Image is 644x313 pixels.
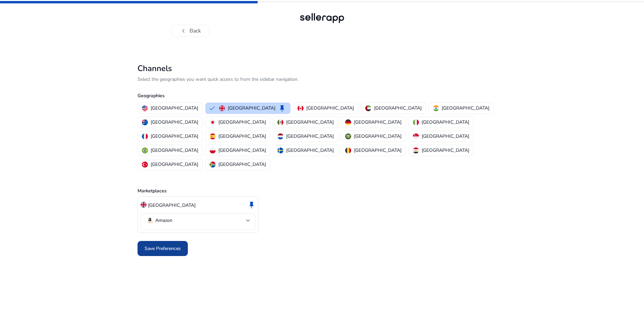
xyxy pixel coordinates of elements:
img: us.svg [142,105,148,111]
img: de.svg [345,119,351,125]
button: Save Preferences [138,241,188,256]
p: [GEOGRAPHIC_DATA] [306,105,354,112]
p: Select the geographies you want quick access to from the sidebar navigation. [138,76,506,83]
img: eg.svg [413,147,419,153]
p: [GEOGRAPHIC_DATA] [151,147,198,154]
p: [GEOGRAPHIC_DATA] [286,133,334,140]
p: [GEOGRAPHIC_DATA] [218,119,266,126]
p: [GEOGRAPHIC_DATA] [148,202,196,209]
p: [GEOGRAPHIC_DATA] [151,119,198,126]
p: [GEOGRAPHIC_DATA] [354,119,401,126]
img: nl.svg [277,133,283,139]
img: za.svg [210,162,216,168]
p: [GEOGRAPHIC_DATA] [422,147,469,154]
img: be.svg [345,147,351,153]
h2: Channels [138,64,506,73]
img: in.svg [433,105,439,111]
p: [GEOGRAPHIC_DATA] [354,147,401,154]
img: fr.svg [142,133,148,139]
span: keep [248,201,256,209]
img: ca.svg [298,105,304,111]
p: [GEOGRAPHIC_DATA] [422,133,469,140]
img: uk.svg [141,202,147,208]
img: au.svg [142,119,148,125]
p: [GEOGRAPHIC_DATA] [151,161,198,168]
p: [GEOGRAPHIC_DATA] [422,119,469,126]
p: [GEOGRAPHIC_DATA] [218,147,266,154]
p: [GEOGRAPHIC_DATA] [151,133,198,140]
p: [GEOGRAPHIC_DATA] [218,161,266,168]
img: sg.svg [413,133,419,139]
img: ae.svg [365,105,371,111]
p: Geographies [138,92,506,99]
p: [GEOGRAPHIC_DATA] [354,133,401,140]
p: [GEOGRAPHIC_DATA] [286,147,334,154]
img: se.svg [277,147,283,153]
span: keep [278,104,286,112]
img: tr.svg [142,162,148,168]
p: [GEOGRAPHIC_DATA] [374,105,422,112]
p: [GEOGRAPHIC_DATA] [228,105,275,112]
p: [GEOGRAPHIC_DATA] [151,105,198,112]
img: jp.svg [210,119,216,125]
p: [GEOGRAPHIC_DATA] [286,119,334,126]
span: Save Preferences [145,245,181,252]
img: mx.svg [277,119,283,125]
button: chevron_leftBack [171,25,209,37]
img: it.svg [413,119,419,125]
img: br.svg [142,147,148,153]
p: [GEOGRAPHIC_DATA] [442,105,489,112]
p: Amazon [155,217,172,224]
span: chevron_left [179,27,187,35]
img: amazon.svg [146,216,154,225]
p: [GEOGRAPHIC_DATA] [218,133,266,140]
img: uk.svg [219,105,225,111]
img: es.svg [210,133,216,139]
img: pl.svg [210,147,216,153]
img: sa.svg [345,133,351,139]
p: Marketplaces [138,187,506,194]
